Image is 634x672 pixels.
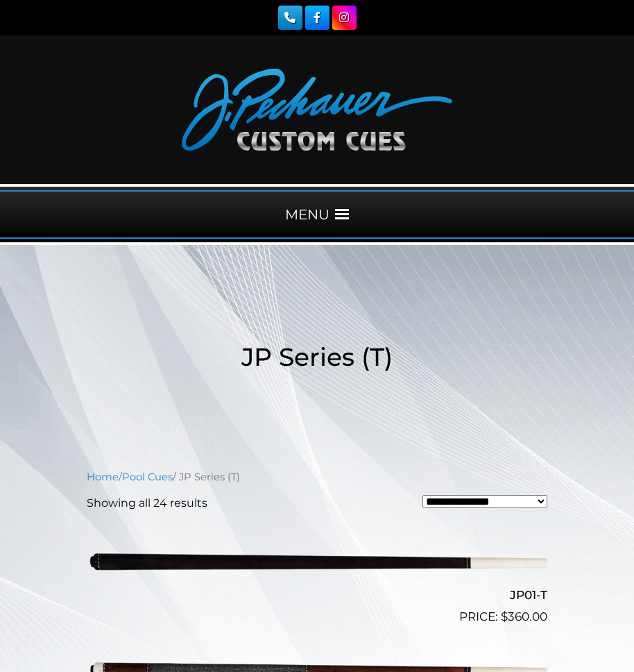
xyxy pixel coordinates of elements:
[501,610,508,623] span: $
[182,69,452,151] img: Pechauer Custom Cues
[122,471,173,483] a: Pool Cues
[241,342,393,372] span: JP Series (T)
[87,523,547,625] a: JP01-T $360.00
[87,495,207,512] p: Showing all 24 results
[87,523,547,599] img: JP01-T
[87,471,119,483] a: Home
[422,495,547,508] select: Shop order
[87,469,547,485] nav: Breadcrumb
[501,610,547,623] bdi: 360.00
